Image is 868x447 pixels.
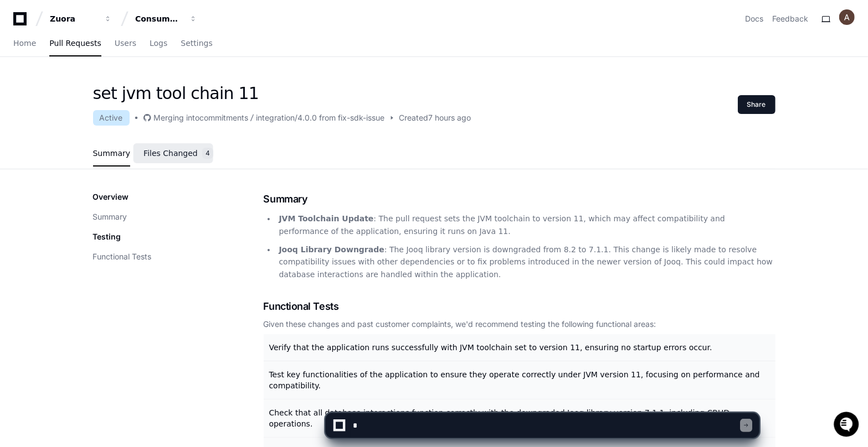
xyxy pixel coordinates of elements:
img: PlayerZero [11,11,33,33]
h1: set jvm tool chain 11 [93,84,471,103]
a: Logs [150,31,167,56]
div: Welcome [11,44,202,62]
span: Summary [93,150,131,157]
span: Created [399,112,429,123]
span: 7 hours ago [429,112,471,123]
a: Powered byPylon [78,116,134,124]
span: Check that all database interactions function correctly with the downgraded Jooq library version ... [269,408,730,428]
span: Home [13,40,36,46]
span: Logs [150,40,167,46]
a: Users [115,31,136,56]
button: Functional Tests [93,251,152,262]
strong: JVM Toolchain Update [279,214,373,223]
button: Feedback [772,13,808,24]
div: We're available if you need us! [38,93,140,102]
div: integration/4.0.0 from fix-sdk-issue [256,112,385,123]
button: Consumption [131,9,202,29]
iframe: Open customer support [833,410,862,440]
div: Zuora [50,13,97,24]
div: Given these changes and past customer complaints, we'd recommend testing the following functional... [264,319,775,330]
span: Files Changed [143,150,198,157]
button: Share [738,95,775,114]
button: Zuora [45,9,116,29]
p: Overview [93,191,129,202]
button: Start new chat [188,86,202,99]
a: Docs [745,13,763,24]
div: Start new chat [38,82,182,93]
div: Consumption [135,13,183,24]
span: Pull Requests [49,40,101,46]
a: Settings [181,31,212,56]
p: Testing [93,231,121,242]
span: Verify that the application runs successfully with JVM toolchain set to version 11, ensuring no s... [269,343,712,352]
h1: Summary [264,191,775,207]
p: : The pull request sets the JVM toolchain to version 11, which may affect compatibility and perfo... [279,212,775,238]
span: 4 [202,148,213,159]
div: Active [93,110,130,126]
img: 1736555170064-99ba0984-63c1-480f-8ee9-699278ef63ed [11,82,31,102]
img: ACg8ocKK1hs6bJw7Zo2nN-qhVDJ-gvC9fZ4QCyrcvL_XWJzIEmNMLg=s96-c [839,9,855,25]
a: Home [13,31,36,56]
div: Merging into [154,112,200,123]
button: Summary [93,211,127,222]
strong: Jooq Library Downgrade [279,245,384,254]
div: commitments [200,112,249,123]
span: Test key functionalities of the application to ensure they operate correctly under JVM version 11... [269,370,760,390]
span: Pylon [110,116,134,124]
span: Functional Tests [264,299,339,314]
span: Users [115,40,136,46]
span: Settings [181,40,212,46]
p: : The Jooq library version is downgraded from 8.2 to 7.1.1. This change is likely made to resolve... [279,243,775,281]
a: Pull Requests [49,31,101,56]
